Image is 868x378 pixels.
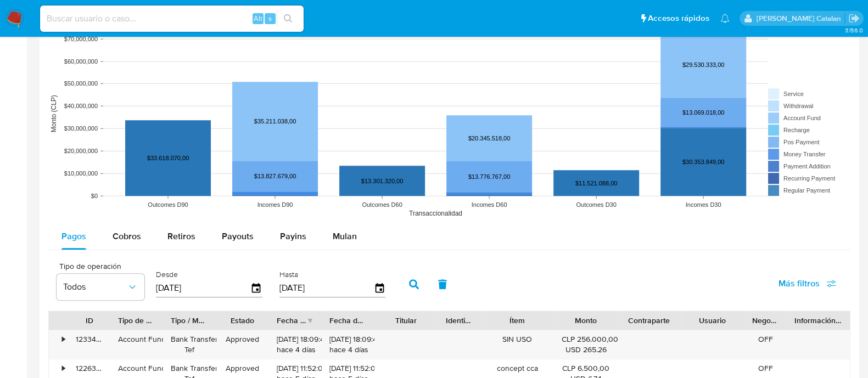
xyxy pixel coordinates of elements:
span: 3.156.0 [844,26,863,35]
p: rociodaniela.benavidescatalan@mercadolibre.cl [756,13,844,24]
a: Salir [848,13,860,24]
a: Notificaciones [720,14,730,23]
span: s [268,13,272,24]
span: Accesos rápidos [648,13,709,24]
input: Buscar usuario o caso... [40,12,304,26]
button: search-icon [277,11,299,26]
span: Alt [254,13,262,24]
